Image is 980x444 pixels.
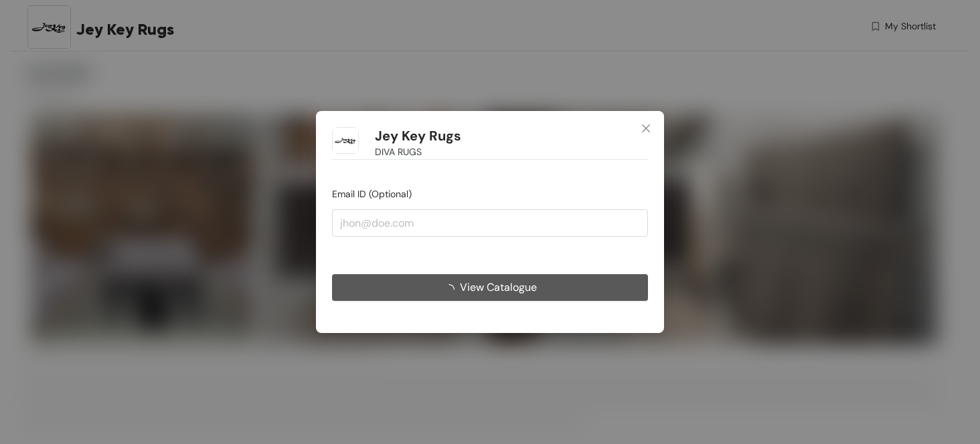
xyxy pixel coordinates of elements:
span: close [641,123,651,134]
button: Close [628,111,664,147]
input: jhon@doe.com [332,209,648,236]
h1: Jey Key Rugs [375,128,461,144]
img: Buyer Portal [332,127,359,154]
button: View Catalogue [332,274,648,301]
span: Email ID (Optional) [332,188,412,200]
span: View Catalogue [460,279,537,296]
span: DIVA RUGS [375,144,422,159]
span: loading [444,284,460,295]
